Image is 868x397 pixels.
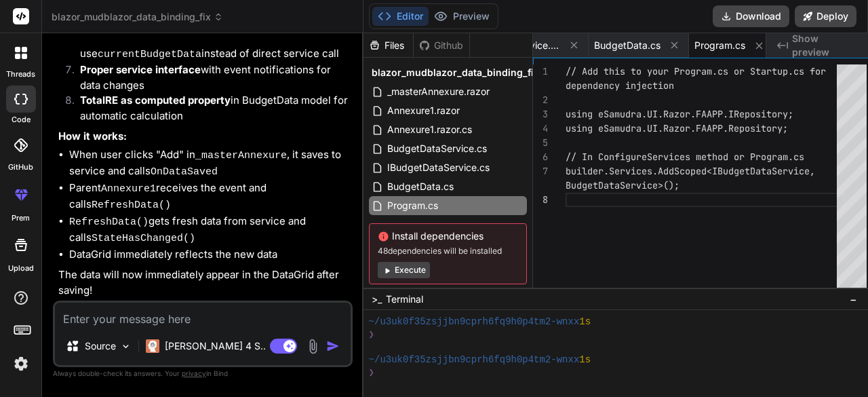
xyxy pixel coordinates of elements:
label: Upload [8,263,34,274]
button: Execute [378,262,430,278]
strong: How it works: [58,130,127,143]
span: using eSamudra.UI.Razor.FAAPP.IRepository; [566,108,793,120]
label: code [12,114,31,126]
div: Github [414,39,469,52]
span: _masterAnnexure.razor [386,83,491,100]
span: Show preview [792,32,857,59]
span: privacy [182,369,206,377]
code: Annexure1 [101,183,156,195]
code: currentBudgetData [98,49,201,60]
div: Files [363,39,413,52]
img: icon [326,339,340,353]
span: Program.cs [386,197,439,214]
code: OnDataSaved [151,166,218,178]
span: // In ConfigureServices method or Program.cs [566,151,804,163]
div: 4 [533,121,548,136]
img: Claude 4 Sonnet [146,339,159,353]
span: 48 dependencies will be installed [378,246,518,257]
div: 3 [533,107,548,121]
span: Annexure1.razor [386,102,461,119]
label: threads [6,69,35,80]
span: ❯ [369,366,376,379]
li: in BudgetData model for automatic calculation [69,93,350,124]
span: 1s [579,354,591,366]
li: to use instead of direct service call [69,31,350,62]
p: Source [85,339,116,353]
span: dependency injection [566,79,674,92]
label: GitHub [8,162,33,173]
span: builder.Services.AddScoped<IBudgetDataService, [566,165,815,177]
button: Preview [429,7,495,26]
span: IBudgetDataService.cs [386,159,491,176]
div: 1 [533,64,548,79]
code: _masterAnnexure [195,150,287,162]
code: RefreshData() [92,200,171,211]
span: >_ [372,292,382,306]
span: − [850,292,857,306]
span: // Add this to your Program.cs or Startup.cs for [566,65,826,77]
li: DataGrid immediately reflects the new data [69,247,350,263]
img: Pick Models [120,341,132,352]
span: blazor_mudblazor_data_binding_fix [52,10,223,24]
code: StateHasChanged() [92,233,195,244]
span: ~/u3uk0f35zsjjbn9cprh6fq9h0p4tm2-wnxx [369,316,580,328]
span: BudgetDataService.cs [386,140,488,157]
button: − [847,288,860,310]
div: 8 [533,193,548,207]
p: Always double-check its answers. Your in Bind [53,367,353,380]
span: Install dependencies [378,229,518,243]
code: RefreshData() [69,216,149,228]
div: 7 [533,164,548,178]
button: Editor [372,7,429,26]
li: with event notifications for data changes [69,62,350,93]
span: 1s [579,316,591,328]
span: Terminal [386,292,423,306]
button: Download [713,5,789,27]
span: Annexure1.razor.cs [386,121,473,138]
div: 5 [533,136,548,150]
li: Parent receives the event and calls [69,181,350,214]
span: BudgetData.cs [386,178,455,195]
p: The data will now immediately appear in the DataGrid after saving! [58,267,350,298]
img: attachment [305,339,321,354]
div: 2 [533,93,548,107]
span: Program.cs [694,39,745,52]
span: blazor_mudblazor_data_binding_fix [372,66,539,79]
p: [PERSON_NAME] 4 S.. [165,339,266,353]
strong: Proper service interface [80,63,201,76]
button: Deploy [795,5,856,27]
li: When user clicks "Add" in , it saves to service and calls [69,147,350,181]
span: ❯ [369,328,376,341]
span: using eSamudra.UI.Razor.FAAPP.Repository; [566,122,788,134]
label: prem [12,212,30,224]
li: gets fresh data from service and calls [69,214,350,247]
span: BudgetDataService>(); [566,179,679,191]
div: 6 [533,150,548,164]
strong: TotalRE as computed property [80,94,231,107]
span: BudgetData.cs [594,39,660,52]
span: ~/u3uk0f35zsjjbn9cprh6fq9h0p4tm2-wnxx [369,354,580,366]
img: settings [9,352,33,375]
